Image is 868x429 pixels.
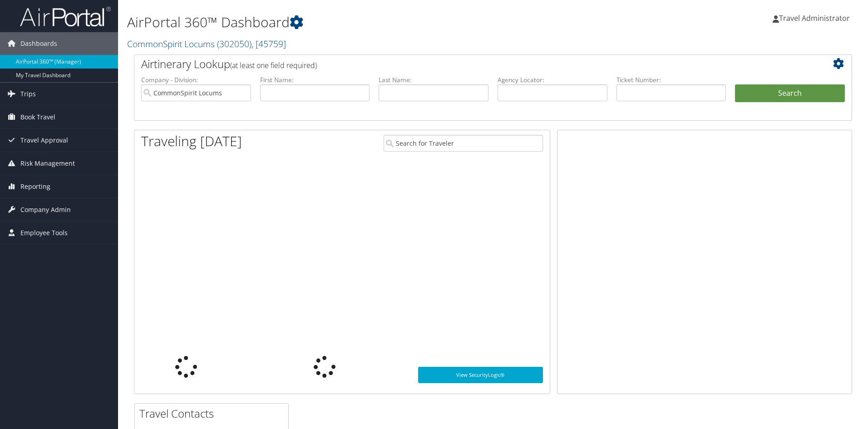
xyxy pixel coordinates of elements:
[20,32,57,55] span: Dashboards
[20,83,36,105] span: Trips
[260,75,370,84] label: First Name:
[141,132,242,151] h1: Traveling [DATE]
[20,129,68,152] span: Travel Approval
[141,75,251,84] label: Company - Division:
[20,152,75,175] span: Risk Management
[418,367,543,383] a: View SecurityLogic®
[141,56,785,72] h2: Airtinerary Lookup
[20,6,111,27] img: airportal-logo.png
[127,13,615,32] h1: AirPortal 360™ Dashboard
[20,106,55,128] span: Book Travel
[379,75,488,84] label: Last Name:
[616,75,726,84] label: Ticket Number:
[20,222,68,244] span: Employee Tools
[217,38,252,50] span: ( 302050 )
[127,38,286,50] a: CommonSpirit Locums
[20,198,71,221] span: Company Admin
[384,135,543,152] input: Search for Traveler
[139,406,288,421] h2: Travel Contacts
[252,38,286,50] span: , [ 45759 ]
[773,5,859,32] a: Travel Administrator
[498,75,607,84] label: Agency Locator:
[230,60,317,70] span: (at least one field required)
[735,84,845,103] button: Search
[779,13,850,23] span: Travel Administrator
[20,175,50,198] span: Reporting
